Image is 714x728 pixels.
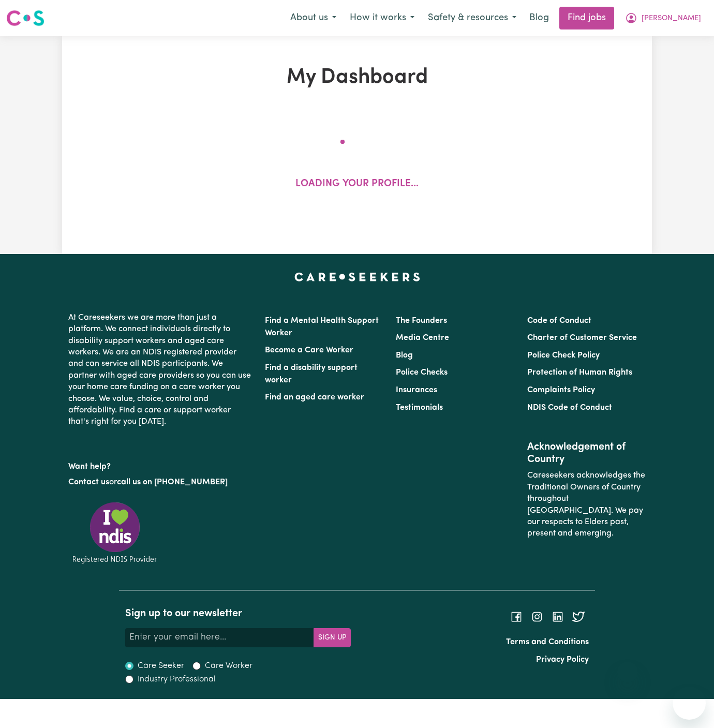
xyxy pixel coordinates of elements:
[205,660,252,672] label: Care Worker
[527,334,637,342] a: Charter of Customer Service
[314,628,351,647] button: Subscribe
[265,346,353,354] a: Become a Care Worker
[527,404,612,412] a: NDIS Code of Conduct
[117,478,228,486] a: call us on [PHONE_NUMBER]
[343,7,421,29] button: How it works
[265,317,379,337] a: Find a Mental Health Support Worker
[295,177,419,192] p: Loading your profile...
[536,656,589,664] a: Privacy Policy
[138,673,216,686] label: Industry Professional
[68,472,252,492] p: or
[396,404,443,412] a: Testimonials
[396,317,447,325] a: The Founders
[510,612,523,620] a: Follow Careseekers on Facebook
[421,7,523,29] button: Safety & resources
[265,364,358,384] a: Find a disability support worker
[68,457,252,472] p: Want help?
[617,662,638,682] iframe: Close message
[527,368,632,377] a: Protection of Human Rights
[527,351,600,360] a: Police Check Policy
[396,351,413,360] a: Blog
[396,334,449,342] a: Media Centre
[527,466,646,543] p: Careseekers acknowledges the Traditional Owners of Country throughout [GEOGRAPHIC_DATA]. We pay o...
[68,478,109,486] a: Contact us
[265,393,364,402] a: Find an aged care worker
[294,273,420,281] a: Careseekers home page
[523,7,555,29] a: Blog
[396,368,448,377] a: Police Checks
[396,386,437,394] a: Insurances
[125,628,314,647] input: Enter your email here...
[552,612,564,620] a: Follow Careseekers on LinkedIn
[642,13,701,24] span: [PERSON_NAME]
[138,660,184,672] label: Care Seeker
[572,612,585,620] a: Follow Careseekers on Twitter
[284,7,343,29] button: About us
[673,687,706,720] iframe: Button to launch messaging window
[68,500,161,565] img: Registered NDIS provider
[167,65,547,90] h1: My Dashboard
[618,7,708,29] button: My Account
[6,9,44,27] img: Careseekers logo
[68,308,252,432] p: At Careseekers we are more than just a platform. We connect individuals directly to disability su...
[125,607,351,620] h2: Sign up to our newsletter
[531,612,543,620] a: Follow Careseekers on Instagram
[527,441,646,466] h2: Acknowledgement of Country
[559,7,614,29] a: Find jobs
[506,638,589,646] a: Terms and Conditions
[527,386,595,394] a: Complaints Policy
[6,6,44,30] a: Careseekers logo
[527,317,591,325] a: Code of Conduct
